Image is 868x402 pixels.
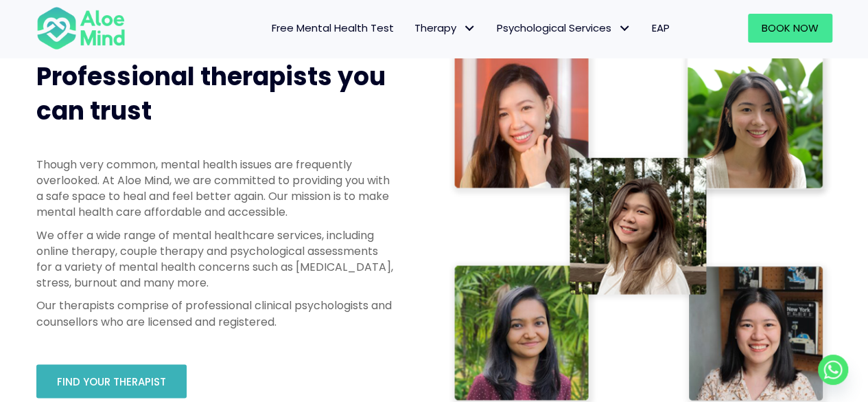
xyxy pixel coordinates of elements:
[762,21,819,35] span: Book Now
[261,14,404,43] a: Free Mental Health Test
[272,21,394,35] span: Free Mental Health Test
[615,19,635,38] span: Psychological Services: submenu
[143,14,680,43] nav: Menu
[642,14,680,43] a: EAP
[460,19,480,38] span: Therapy: submenu
[486,14,642,43] a: Psychological ServicesPsychological Services: submenu
[57,375,166,389] span: Find your therapist
[36,157,393,221] p: Though very common, mental health issues are frequently overlooked. At Aloe Mind, we are committe...
[36,298,393,329] p: Our therapists comprise of professional clinical psychologists and counsellors who are licensed a...
[748,14,832,43] a: Book Now
[404,14,486,43] a: TherapyTherapy: submenu
[414,21,476,35] span: Therapy
[652,21,670,35] span: EAP
[36,59,386,129] span: Professional therapists you can trust
[36,364,187,398] a: Find your therapist
[818,355,848,385] a: Whatsapp
[36,5,126,51] img: Aloe mind Logo
[497,21,631,35] span: Psychological Services
[36,227,393,291] p: We offer a wide range of mental healthcare services, including online therapy, couple therapy and...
